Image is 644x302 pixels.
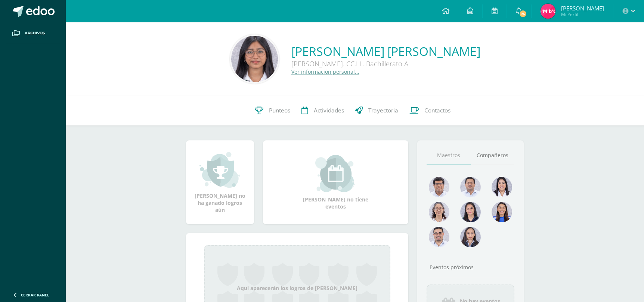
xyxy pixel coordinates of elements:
a: [PERSON_NAME] [PERSON_NAME] [291,43,480,59]
img: c635739805185fec9829f3348b7f2a65.png [231,36,278,82]
span: [PERSON_NAME] [561,4,604,12]
img: b0a9fb97db5b02e2105a0abf9dee063c.png [541,4,555,19]
div: Eventos próximos [427,264,515,271]
img: 522dc90edefdd00265ec7718d30b3fcb.png [460,227,481,247]
img: event_small.png [315,155,356,192]
a: Compañeros [471,146,515,165]
img: 9a0812c6f881ddad7942b4244ed4a083.png [460,177,481,197]
a: Punteos [249,96,296,125]
span: Archivos [25,30,45,36]
a: Trayectoria [350,96,404,125]
a: Actividades [296,96,350,125]
span: Cerrar panel [21,292,49,298]
span: Punteos [269,107,290,114]
a: Ver información personal... [291,68,359,75]
span: Contactos [424,107,451,114]
span: 74 [519,10,527,18]
span: Mi Perfil [561,11,604,18]
a: Archivos [6,22,60,44]
div: [PERSON_NAME] no tiene eventos [298,155,373,210]
img: c717c6dd901b269d3ae6ea341d867eaf.png [429,227,449,247]
div: [PERSON_NAME]. CC.LL. Bachillerato A [291,59,480,68]
img: 6bc5668d4199ea03c0854e21131151f7.png [460,202,481,222]
a: Contactos [404,96,456,125]
img: 0e5799bef7dad198813e0c5f14ac62f9.png [429,202,449,222]
img: 239d5069e26d62d57e843c76e8715316.png [429,177,449,197]
div: [PERSON_NAME] no ha ganado logros aún [193,151,247,213]
img: a5c04a697988ad129bdf05b8f922df21.png [492,202,512,222]
span: Actividades [314,107,344,114]
img: 0580b9beee8b50b4e2a2441e05bb36d6.png [492,177,512,197]
img: achievement_small.png [199,151,240,188]
a: Maestros [427,146,471,165]
span: Trayectoria [368,107,398,114]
